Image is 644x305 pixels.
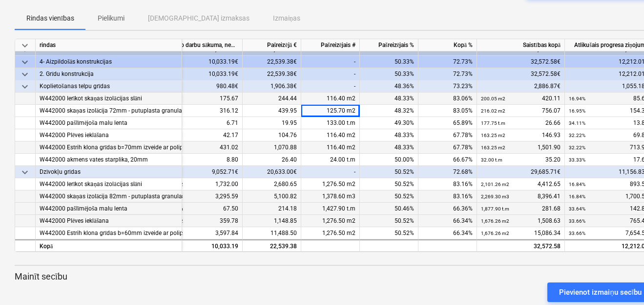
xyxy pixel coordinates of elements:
small: 16.84% [569,194,585,199]
div: W442000 Plēves ieklāšana [40,215,178,227]
small: 2,269.30 m3 [481,194,509,199]
div: 15,086.34 [481,227,561,239]
p: Rindas vienības [26,13,74,23]
div: 1,906.38€ [243,80,301,93]
small: 33.64% [569,206,585,211]
div: 83.16% [418,190,477,203]
div: 66.36% [418,203,477,215]
div: 8.80 [159,154,238,166]
div: W442000 skaņas izolācija 72mm - putuplasta granulas ar saistvielu (mašīnas recepte: putuplasta gr... [40,105,178,117]
div: 35.20 [481,154,561,166]
div: Pašreizējais # [301,39,360,51]
div: 72.68% [418,166,477,178]
div: 1,276.50 m2 [301,215,360,227]
div: W442000 Plēves ieklāšana [40,129,178,141]
small: 32.22% [569,145,585,150]
div: 48.33% [360,141,418,154]
div: 3,295.59 [159,190,238,203]
div: 83.16% [418,178,477,190]
div: 1,276.50 m2 [301,178,360,190]
div: - [301,166,360,178]
span: keyboard_arrow_down [19,56,31,68]
div: 48.33% [360,93,418,105]
div: 3,597.84 [159,227,238,239]
div: W442000 Estrih klona grīdas b=60mm izveide ar polipropilena šķiedru (180g/0,2m3) [40,227,178,239]
div: 104.76 [243,129,301,141]
small: 16.95% [569,108,585,114]
div: 6.71 [159,117,238,129]
div: 420.11 [481,93,561,105]
div: 1,501.90 [481,141,561,154]
div: 72.73% [418,56,477,68]
div: 5,100.82 [243,190,301,203]
div: 83.05% [418,105,477,117]
div: 1,148.85 [243,215,301,227]
div: 4,412.65 [481,178,561,190]
div: Kopā % [418,39,477,51]
div: 48.36% [360,80,418,93]
div: 67.50 [159,203,238,215]
div: 359.78 [159,215,238,227]
div: 83.06% [418,93,477,105]
div: 1,378.60 m3 [301,190,360,203]
div: 67.78% [418,129,477,141]
div: rindas [36,39,182,51]
small: 2,101.26 m2 [481,182,509,187]
div: 26.40 [243,154,301,166]
div: 281.68 [481,203,561,215]
span: keyboard_arrow_down [19,69,31,80]
div: 22,539.38€ [243,56,301,68]
div: 50.52% [360,215,418,227]
div: - [301,56,360,68]
div: 756.07 [481,105,561,117]
div: 72.73% [418,68,477,80]
div: Izpilde no darbu sākuma, neskaitot kārtējā mēneša izpildi [155,39,243,51]
div: Kopā [36,239,182,252]
div: Pašreizējā € [243,39,301,51]
div: 19.95 [243,117,301,129]
div: 2,886.87€ [477,80,565,93]
div: 24.00 t.m [301,154,360,166]
div: 49.30% [360,117,418,129]
div: 50.52% [360,178,418,190]
div: 26.66 [481,117,561,129]
div: 10,033.19€ [155,68,243,80]
div: 73.23% [418,80,477,93]
div: 2. Grīdu konstrukcija [40,68,178,80]
div: 50.52% [360,227,418,239]
div: 980.48€ [155,80,243,93]
small: 34.11% [569,120,585,126]
div: 8,396.41 [481,190,561,203]
div: 32,572.58€ [477,68,565,80]
div: Pievienot izmaiņu secību [559,286,642,299]
div: 66.67% [418,154,477,166]
div: 4- Aizpildošās konstrukcijas [40,56,178,68]
div: 214.18 [243,203,301,215]
div: - [301,80,360,93]
div: 29,685.71€ [477,166,565,178]
p: Pielikumi [98,13,125,23]
div: W442000 pašlīmējoša malu lenta [40,117,178,129]
span: keyboard_arrow_down [19,166,31,178]
div: 1,276.50 m2 [301,227,360,239]
div: 133.00 t.m [301,117,360,129]
div: 22,539.38 [243,239,301,252]
div: Dzīvokļu grīdas [40,166,178,178]
div: 244.44 [243,93,301,105]
div: 66.34% [418,215,477,227]
span: keyboard_arrow_down [19,40,31,51]
div: 116.40 m2 [301,141,360,154]
div: 50.52% [360,190,418,203]
div: 22,539.38€ [243,68,301,80]
div: 20,633.00€ [243,166,301,178]
small: 32.00 t.m [481,157,502,163]
small: 33.66% [569,218,585,224]
div: 50.46% [360,203,418,215]
div: 1,427.90 t.m [301,203,360,215]
div: 67.78% [418,141,477,154]
div: 316.12 [159,105,238,117]
div: 65.89% [418,117,477,129]
div: W442000 skaņas izolācija 82mm - putuplasta granulas ar saistvielu (mašīnas recepte: putuplasta gr... [40,190,178,203]
div: 10,033.19 [159,240,238,253]
span: keyboard_arrow_down [19,81,31,93]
